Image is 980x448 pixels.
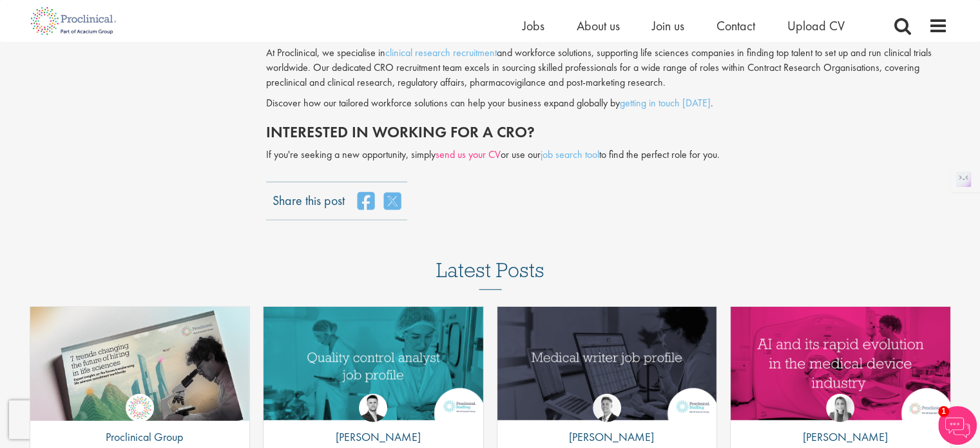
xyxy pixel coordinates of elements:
img: Proclinical: Life sciences hiring trends report 2025 [30,307,250,431]
a: share on facebook [358,191,374,211]
img: Proclinical Group [126,394,154,422]
a: Join us [652,17,684,34]
a: share on twitter [384,191,401,211]
p: [PERSON_NAME] [559,429,654,445]
img: Medical writer job profile [497,307,717,421]
a: Link to a post [497,307,717,421]
a: job search tool [541,148,599,161]
a: Jobs [523,17,544,34]
img: Joshua Godden [359,394,387,422]
a: clinical research recruitment [385,46,497,59]
h3: Latest Posts [436,259,544,290]
img: Chatbot [938,406,977,445]
p: At Proclinical, we specialise in and workforce solutions, supporting life sciences companies in f... [266,46,948,90]
a: Upload CV [787,17,845,34]
span: 1 [938,406,949,417]
a: About us [577,17,620,34]
p: [PERSON_NAME] [326,429,421,445]
a: Contact [716,17,755,34]
img: AI and Its Impact on the Medical Device Industry | Proclinical [731,307,950,421]
h2: Interested in working for a CRO? [266,124,948,141]
a: Link to a post [30,307,250,421]
p: If you're seeking a new opportunity, simply or use our to find the perfect role for you. [266,148,948,162]
a: getting in touch [DATE] [620,96,711,110]
p: Proclinical Group [96,429,183,445]
img: George Watson [593,394,621,422]
iframe: reCAPTCHA [9,400,174,439]
a: Link to a post [731,307,950,421]
a: Link to a post [264,307,483,421]
a: send us your CV [436,148,501,161]
img: Hannah Burke [826,394,854,422]
label: Share this post [273,191,345,200]
p: [PERSON_NAME] [793,429,888,445]
p: Discover how our tailored workforce solutions can help your business expand globally by . [266,96,948,111]
img: quality control analyst job profile [264,307,483,421]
